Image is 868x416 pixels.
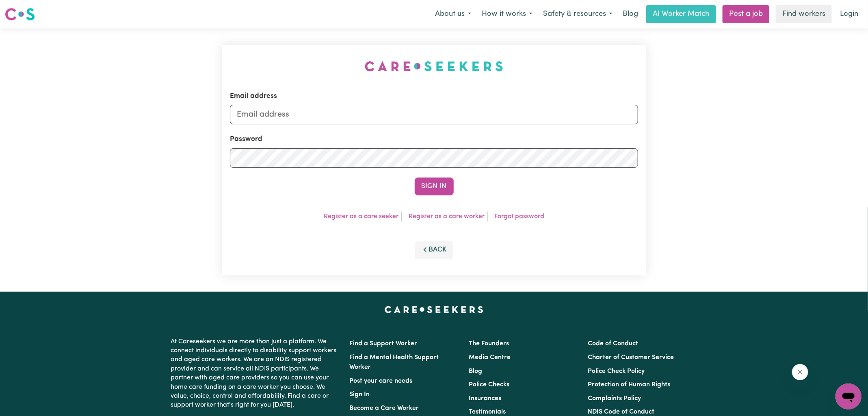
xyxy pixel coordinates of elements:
[723,5,769,23] a: Post a job
[836,383,862,409] iframe: Button to launch messaging window
[588,354,674,361] a: Charter of Customer Service
[469,381,509,388] a: Police Checks
[350,405,419,412] a: Become a Care Worker
[385,306,483,313] a: Careseekers home page
[469,368,482,375] a: Blog
[230,91,277,102] label: Email address
[230,105,638,124] input: Email address
[430,6,476,23] button: About us
[618,5,643,23] a: Blog
[415,241,454,259] button: Back
[350,378,413,384] a: Post your care needs
[495,213,544,220] a: Forgot password
[469,409,506,415] a: Testimonials
[409,213,485,220] a: Register as a care worker
[588,368,645,375] a: Police Check Policy
[588,409,654,415] a: NDIS Code of Conduct
[776,5,832,23] a: Find workers
[324,213,398,220] a: Register as a care seeker
[469,340,509,347] a: The Founders
[588,381,670,388] a: Protection of Human Rights
[350,391,370,398] a: Sign In
[476,6,538,23] button: How it works
[588,395,641,402] a: Complaints Policy
[469,354,511,361] a: Media Centre
[350,354,439,370] a: Find a Mental Health Support Worker
[792,364,808,380] iframe: Close message
[5,6,49,12] span: Need any help?
[5,5,35,24] a: Careseekers logo
[5,7,35,22] img: Careseekers logo
[835,5,863,23] a: Login
[171,334,340,413] p: At Careseekers we are more than just a platform. We connect individuals directly to disability su...
[469,395,501,402] a: Insurances
[646,5,716,23] a: AI Worker Match
[350,340,418,347] a: Find a Support Worker
[538,6,618,23] button: Safety & resources
[230,134,262,145] label: Password
[415,178,454,195] button: Sign In
[588,340,638,347] a: Code of Conduct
